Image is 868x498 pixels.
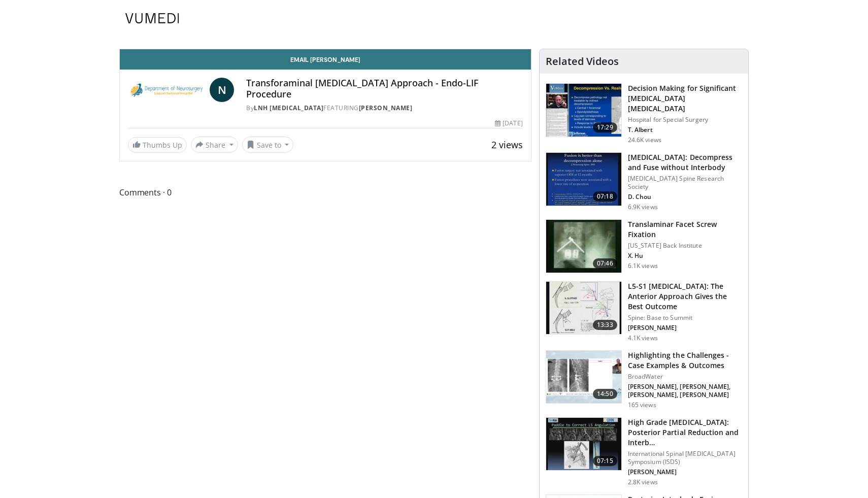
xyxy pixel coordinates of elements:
p: Hospital for Special Surgery [628,116,742,124]
a: 13:33 L5-S1 [MEDICAL_DATA]: The Anterior Approach Gives the Best Outcome Spine: Base to Summit [P... [546,281,742,342]
a: [PERSON_NAME] [359,104,413,112]
a: Thumbs Up [128,137,187,153]
img: d3c13b3e-408a-4ed5-b75d-aa4012de9a7b.150x105_q85_crop-smart_upscale.jpg [546,351,621,404]
p: Dean Chou [628,193,742,201]
p: [US_STATE] Back Institute [628,242,742,250]
p: 4.1K views [628,334,658,342]
img: 48771_0000_3.png.150x105_q85_crop-smart_upscale.jpg [546,220,621,273]
p: Sigurd Berven [628,324,742,332]
img: 4b873316-08e6-484d-a7ae-86eacfdd2312.150x105_q85_crop-smart_upscale.jpg [546,282,621,335]
p: Todd Albert [628,126,742,134]
a: Email [PERSON_NAME] [120,49,531,70]
p: Xiaobang Hu [628,252,742,260]
p: BroadWater [628,373,742,381]
span: Comments 0 [119,186,531,199]
img: VuMedi Logo [125,13,179,23]
p: International Spinal [MEDICAL_DATA] Symposium (ISDS) [628,450,742,466]
img: 316497_0000_1.png.150x105_q85_crop-smart_upscale.jpg [546,84,621,137]
span: 07:15 [593,456,617,466]
a: 07:46 Translaminar Facet Screw Fixation [US_STATE] Back Institute X. Hu 6.1K views [546,219,742,273]
span: 07:46 [593,258,617,269]
button: Share [191,137,238,153]
p: 6.1K views [628,262,658,270]
img: LNH Neurosurgery [128,78,206,102]
span: 07:18 [593,191,617,202]
a: N [210,78,234,102]
p: Stephen Lewis [628,468,742,476]
h3: High Grade Spondylolisthesis: Posterior Partial Reduction and Interbody [628,417,742,448]
img: 97801bed-5de1-4037-bed6-2d7170b090cf.150x105_q85_crop-smart_upscale.jpg [546,153,621,206]
span: 14:50 [593,389,617,399]
button: Save to [242,137,294,153]
a: LNH [MEDICAL_DATA] [254,104,323,112]
div: By FEATURING [246,104,522,113]
span: 2 views [491,139,523,151]
h3: Highlighting the Challenges - Case Examples & Outcomes [628,350,742,371]
h3: [MEDICAL_DATA]: Decompress and Fuse without Interbody [628,152,742,173]
p: Spine: Base to Summit [628,314,742,322]
p: Safdar Khan [628,383,742,399]
a: 07:18 [MEDICAL_DATA]: Decompress and Fuse without Interbody [MEDICAL_DATA] Spine Research Society... [546,152,742,211]
img: db42a3e9-5961-4bb1-8ae4-2e3978c072ea.150x105_q85_crop-smart_upscale.jpg [546,418,621,471]
h3: L5-S1 [MEDICAL_DATA]: The Anterior Approach Gives the Best Outcome [628,281,742,312]
a: 14:50 Highlighting the Challenges - Case Examples & Outcomes BroadWater [PERSON_NAME], [PERSON_NA... [546,350,742,409]
p: [MEDICAL_DATA] Spine Research Society [628,175,742,191]
p: 165 views [628,401,656,409]
a: 07:15 High Grade [MEDICAL_DATA]: Posterior Partial Reduction and Interb… International Spinal [ME... [546,417,742,486]
h3: Decision Making for Significant [MEDICAL_DATA] [MEDICAL_DATA] [628,83,742,114]
a: 17:29 Decision Making for Significant [MEDICAL_DATA] [MEDICAL_DATA] Hospital for Special Surgery ... [546,83,742,144]
p: 6.9K views [628,203,658,211]
h3: Translaminar Facet Screw Fixation [628,219,742,240]
p: 2.8K views [628,478,658,486]
div: [DATE] [495,119,522,128]
h4: Related Videos [546,55,619,68]
h4: Transforaminal [MEDICAL_DATA] Approach - Endo-LIF Procedure [246,78,522,99]
span: 13:33 [593,320,617,330]
span: 17:29 [593,122,617,132]
p: 24.6K views [628,136,661,144]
